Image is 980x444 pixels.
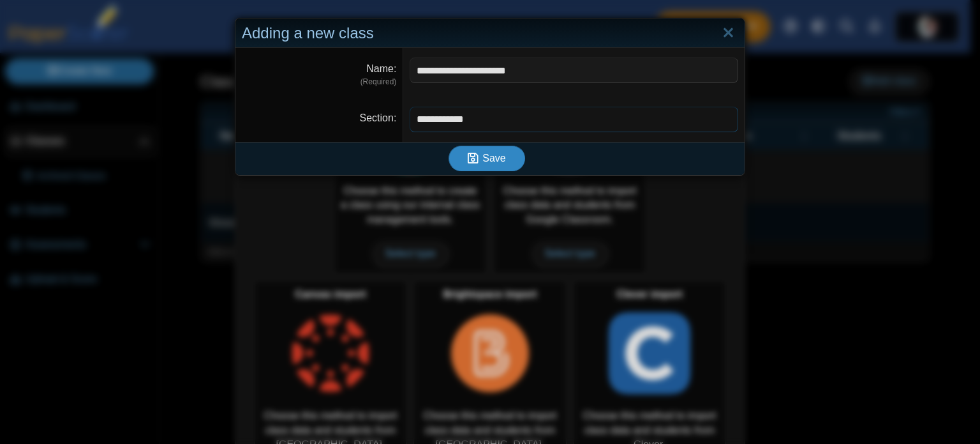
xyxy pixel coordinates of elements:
[366,63,396,74] label: Name
[718,22,738,44] a: Close
[235,19,745,49] div: Adding a new class
[242,77,396,88] dfn: (Required)
[360,112,397,123] label: Section
[482,153,505,164] span: Save
[449,146,525,171] button: Save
